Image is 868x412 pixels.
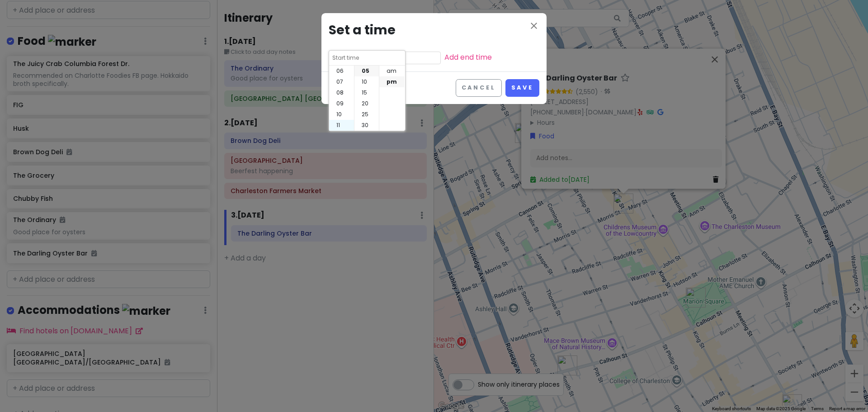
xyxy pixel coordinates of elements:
[329,98,354,109] li: 09
[354,66,379,76] li: 05
[456,79,502,97] button: Cancel
[329,76,354,87] li: 07
[379,66,404,76] li: am
[528,20,539,33] button: Close
[329,66,354,76] li: 06
[329,120,354,131] li: 11
[354,109,379,120] li: 25
[329,109,354,120] li: 10
[329,20,539,41] h3: Set a time
[379,76,404,87] li: pm
[332,53,402,62] input: Start time
[329,87,354,98] li: 08
[354,76,379,87] li: 10
[354,120,379,131] li: 30
[354,98,379,109] li: 20
[354,87,379,98] li: 15
[528,20,539,31] i: close
[444,52,492,62] a: Add end time
[505,79,539,97] button: Save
